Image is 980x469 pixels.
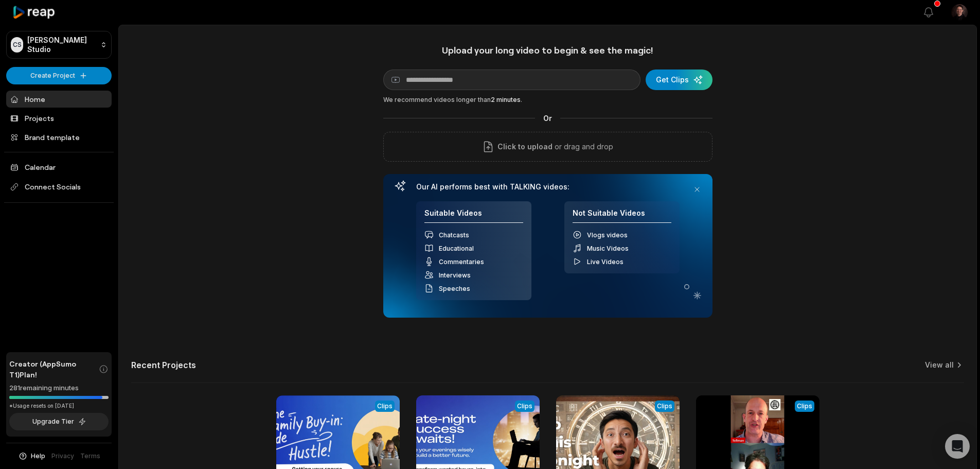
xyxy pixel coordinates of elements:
[416,182,680,192] h3: Our AI performs best with TALKING videos:
[945,434,970,459] div: Open Intercom Messenger
[383,95,712,105] div: We recommend videos longer than .
[80,451,100,461] a: Terms
[18,451,45,461] button: Help
[31,451,45,461] span: Help
[9,402,109,410] div: *Usage resets on [DATE]
[27,36,96,54] p: [PERSON_NAME] Studio
[553,141,613,153] p: or drag and drop
[424,209,523,223] h4: Suitable Videos
[6,110,112,127] a: Projects
[573,209,671,223] h4: Not Suitable Videos
[439,285,470,292] span: Speeches
[925,360,954,370] a: View all
[439,231,469,239] span: Chatcasts
[439,258,484,266] span: Commentaries
[9,383,109,393] div: 281 remaining minutes
[9,358,99,380] span: Creator (AppSumo T1) Plan!
[131,360,196,370] h2: Recent Projects
[6,159,112,176] a: Calendar
[535,113,560,124] span: Or
[587,245,629,252] span: Music Videos
[587,231,628,239] span: Vlogs videos
[6,178,112,196] span: Connect Socials
[491,96,521,103] span: 2 minutes
[6,91,112,108] a: Home
[646,70,712,90] button: Get Clips
[439,245,474,252] span: Educational
[6,67,112,84] button: Create Project
[587,258,623,266] span: Live Videos
[51,451,74,461] a: Privacy
[11,37,23,53] div: CS
[383,44,712,56] h1: Upload your long video to begin & see the magic!
[497,141,553,153] span: Click to upload
[439,271,471,279] span: Interviews
[6,129,112,146] a: Brand template
[9,413,109,430] button: Upgrade Tier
